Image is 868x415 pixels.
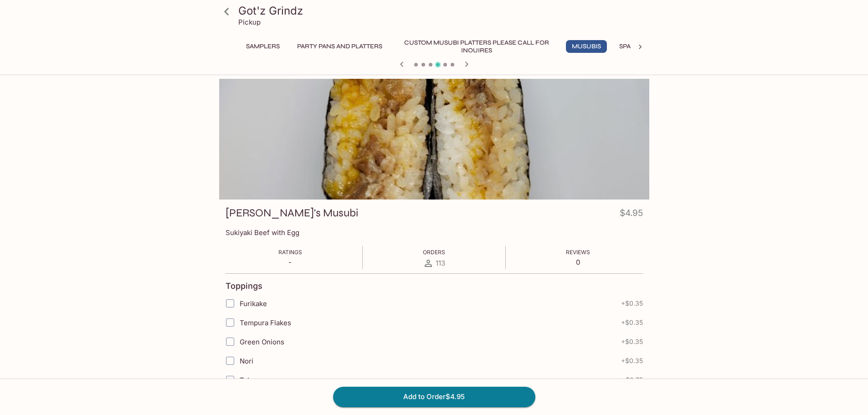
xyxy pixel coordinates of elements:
[238,18,261,26] p: Pickup
[621,357,643,364] span: + $0.35
[620,206,643,224] h4: $4.95
[621,338,643,345] span: + $0.35
[278,249,302,256] span: Ratings
[219,79,649,200] div: Mika G's Musubi
[278,258,302,266] p: -
[226,206,358,220] h3: [PERSON_NAME]'s Musubi
[621,319,643,326] span: + $0.35
[566,258,590,266] p: 0
[423,249,445,256] span: Orders
[238,4,646,18] h3: Got'z Grindz
[240,376,263,384] span: Takuan
[621,376,643,384] span: + $0.75
[240,318,291,327] span: Tempura Flakes
[621,300,643,307] span: + $0.35
[614,40,672,53] button: Spam Musubis
[240,299,267,308] span: Furikake
[226,228,643,237] p: Sukiyaki Beef with Egg
[333,387,535,407] button: Add to Order$4.95
[240,338,284,346] span: Green Onions
[395,40,559,53] button: Custom Musubi Platters PLEASE CALL FOR INQUIRES
[240,357,253,365] span: Nori
[226,281,262,291] h4: Toppings
[566,249,590,256] span: Reviews
[566,40,607,53] button: Musubis
[241,40,285,53] button: Samplers
[436,259,445,267] span: 113
[292,40,387,53] button: Party Pans and Platters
